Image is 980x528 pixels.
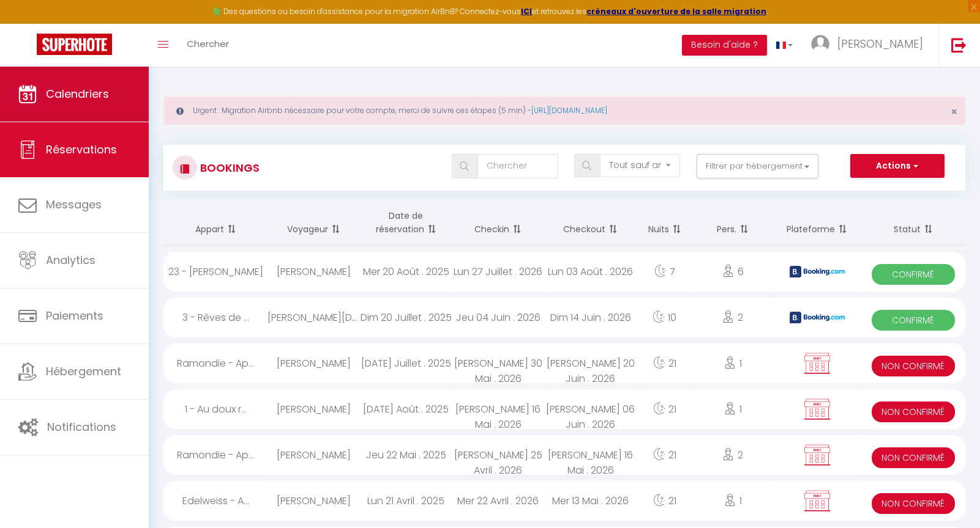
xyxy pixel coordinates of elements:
th: Sort by booking date [360,200,452,246]
th: Sort by nights [637,200,693,246]
span: Réservations [46,142,117,157]
span: Chercher [187,37,229,50]
button: Actions [850,154,944,178]
span: Analytics [46,252,95,268]
th: Sort by guest [267,200,360,246]
span: × [951,104,957,119]
button: Filtrer par hébergement [697,154,819,178]
th: Sort by status [861,200,965,246]
input: Chercher [477,154,558,178]
img: ... [811,35,829,53]
button: Close [951,106,957,117]
img: Super Booking [37,34,112,55]
th: Sort by people [693,200,773,246]
a: ICI [521,6,532,16]
button: Ouvrir le widget de chat LiveChat [10,5,47,42]
a: créneaux d'ouverture de la salle migration [586,6,766,16]
button: Besoin d'aide ? [682,35,767,56]
h3: Bookings [197,154,260,182]
a: [URL][DOMAIN_NAME] [531,105,607,116]
span: Messages [46,197,102,212]
span: Hébergement [46,364,121,379]
th: Sort by checkout [544,200,637,246]
th: Sort by rentals [163,200,267,246]
span: Notifications [47,419,116,435]
th: Sort by channel [773,200,861,246]
th: Sort by checkin [452,200,545,246]
a: ... [PERSON_NAME] [802,24,938,67]
div: Urgent : Migration Airbnb nécessaire pour votre compte, merci de suivre ces étapes (5 min) - [163,97,965,125]
span: Calendriers [46,86,109,101]
img: logout [951,37,967,53]
span: [PERSON_NAME] [837,36,923,51]
span: Paiements [46,308,103,323]
a: Chercher [178,24,238,67]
